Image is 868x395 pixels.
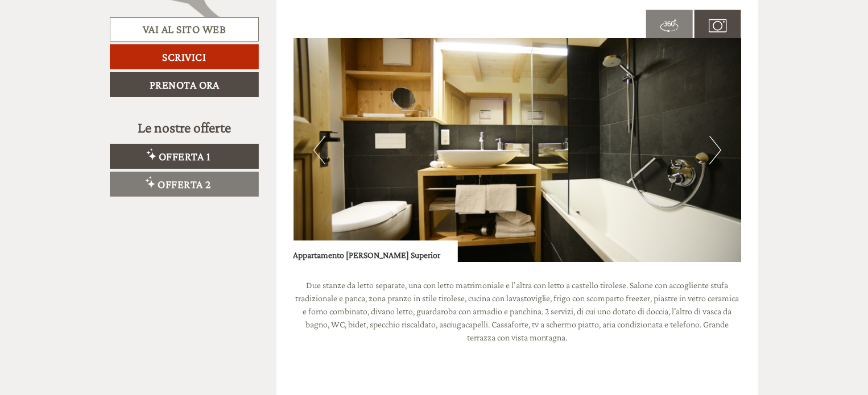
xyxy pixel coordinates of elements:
[294,279,742,344] p: Due stanze da letto separate, una con letto matrimoniale e l’altra con letto a castello tirolese....
[110,17,259,41] a: Vai al sito web
[660,16,679,35] img: 360-grad.svg
[158,178,211,190] span: Offerta 2
[17,33,151,42] div: Zin Senfter Residence
[196,9,253,28] div: domenica
[9,31,157,65] div: Buon giorno, come possiamo aiutarla?
[294,38,742,262] img: image
[709,16,727,35] img: camera.svg
[385,294,449,319] button: Invia
[110,117,259,138] div: Le nostre offerte
[110,44,259,69] a: Scrivici
[709,136,721,164] button: Next
[313,136,325,164] button: Previous
[294,240,458,262] div: Appartamento [PERSON_NAME] Superior
[159,150,210,163] span: Offerta 1
[110,72,259,97] a: Prenota ora
[17,55,151,63] small: 11:18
